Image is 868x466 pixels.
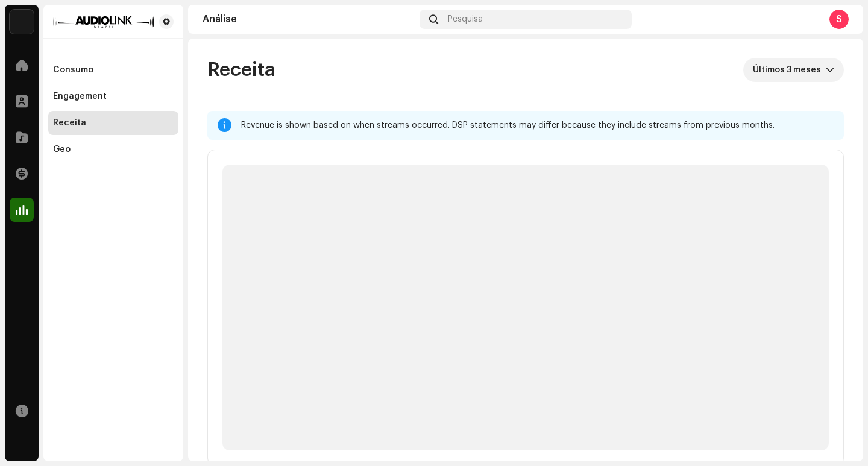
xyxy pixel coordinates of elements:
div: Engagement [53,92,107,101]
span: Pesquisa [448,14,483,24]
div: Consumo [53,65,93,75]
div: Geo [53,145,71,154]
img: 66658775-0fc6-4e6d-a4eb-175c1c38218d [53,14,154,29]
re-m-nav-item: Receita [48,111,178,135]
re-m-nav-item: Consumo [48,58,178,82]
re-m-nav-item: Geo [48,137,178,162]
div: Receita [53,118,86,128]
div: dropdown trigger [826,58,834,82]
re-m-nav-item: Engagement [48,84,178,109]
div: Análise [203,14,415,24]
img: 730b9dfe-18b5-4111-b483-f30b0c182d82 [10,10,34,34]
span: Receita [207,58,275,82]
div: Revenue is shown based on when streams occurred. DSP statements may differ because they include s... [241,118,834,133]
div: S [829,10,849,29]
span: Últimos 3 meses [753,58,826,82]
